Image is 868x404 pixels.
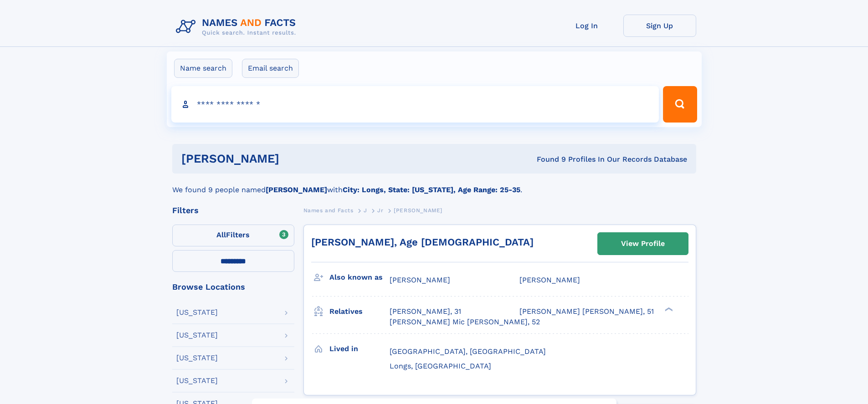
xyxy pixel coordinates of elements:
[172,206,294,215] div: Filters
[329,304,390,319] h3: Relatives
[663,86,697,123] button: Search Button
[364,207,367,214] span: J
[663,307,673,312] div: ❯
[621,233,665,254] div: View Profile
[174,59,232,78] label: Name search
[172,15,303,39] img: Logo Names and Facts
[329,270,390,285] h3: Also known as
[623,15,696,37] a: Sign Up
[242,59,299,78] label: Email search
[172,225,294,246] label: Filters
[176,377,218,384] div: [US_STATE]
[329,341,390,357] h3: Lived in
[181,153,408,164] h1: [PERSON_NAME]
[266,185,327,194] b: [PERSON_NAME]
[176,332,218,339] div: [US_STATE]
[390,307,461,317] a: [PERSON_NAME], 31
[390,347,546,356] span: [GEOGRAPHIC_DATA], [GEOGRAPHIC_DATA]
[171,86,659,123] input: search input
[519,307,654,317] a: [PERSON_NAME] [PERSON_NAME], 51
[408,154,687,164] div: Found 9 Profiles In Our Records Database
[303,205,354,216] a: Names and Facts
[176,354,218,362] div: [US_STATE]
[598,233,688,255] a: View Profile
[550,15,623,37] a: Log In
[377,205,383,216] a: Jr
[311,236,534,248] a: [PERSON_NAME], Age [DEMOGRAPHIC_DATA]
[364,205,367,216] a: J
[172,174,696,195] div: We found 9 people named with .
[390,276,450,284] span: [PERSON_NAME]
[377,207,383,214] span: Jr
[390,317,540,327] a: [PERSON_NAME] Mic [PERSON_NAME], 52
[343,185,520,194] b: City: Longs, State: [US_STATE], Age Range: 25-35
[390,362,491,370] span: Longs, [GEOGRAPHIC_DATA]
[519,276,580,284] span: [PERSON_NAME]
[176,309,218,316] div: [US_STATE]
[172,283,294,291] div: Browse Locations
[394,207,442,214] span: [PERSON_NAME]
[216,230,226,239] span: All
